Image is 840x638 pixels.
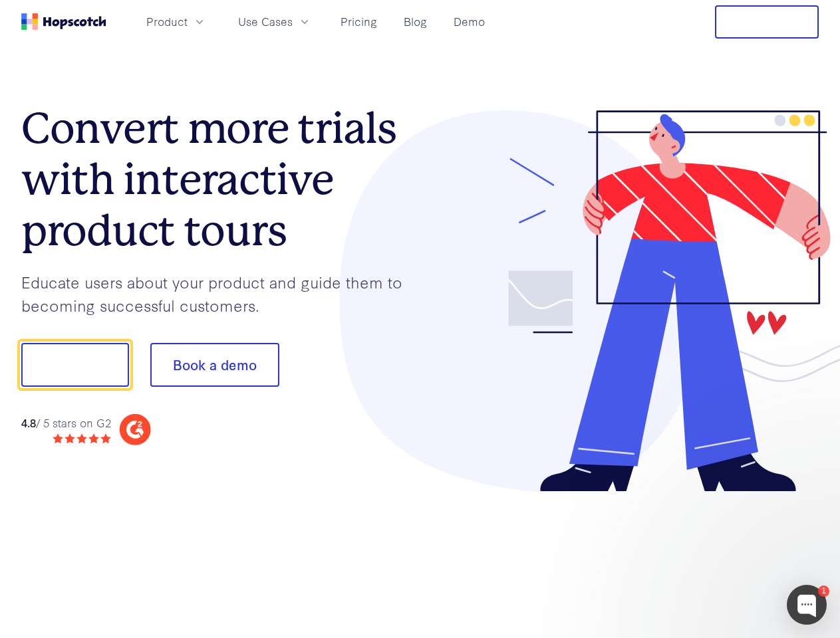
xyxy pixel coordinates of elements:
a: Pricing [335,11,382,33]
button: Free Trial [715,5,819,39]
h1: Convert more trials with interactive product tours [21,103,420,256]
div: / 5 stars on G2 [21,415,111,431]
button: Use Cases [230,11,319,33]
span: Product [146,13,188,30]
span: Use Cases [238,13,293,30]
a: Home [21,13,106,30]
a: Blog [398,11,432,33]
strong: 4.8 [21,415,36,430]
div: 1 [818,585,829,597]
p: Educate users about your product and guide them to becoming successful customers. [21,270,420,316]
button: Book a demo [150,343,279,387]
button: Show me! [21,343,129,387]
button: Product [138,11,214,33]
a: Demo [448,11,490,33]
